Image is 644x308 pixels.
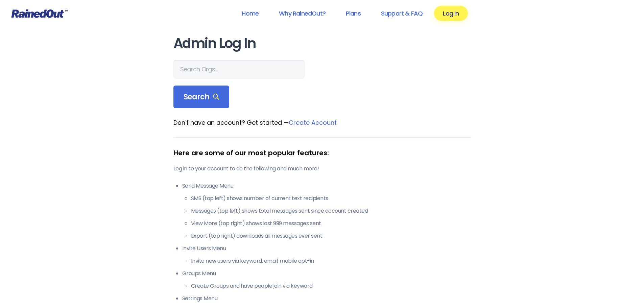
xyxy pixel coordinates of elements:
li: Groups Menu [182,269,471,290]
li: Create Groups and have people join via keyword [191,282,471,290]
a: Why RainedOut? [270,6,334,21]
a: Support & FAQ [372,6,431,21]
div: Here are some of our most popular features: [173,148,471,158]
li: View More (top right) shows last 999 messages sent [191,219,471,228]
li: SMS (top left) shows number of current text recipients [191,194,471,203]
li: Messages (top left) shows total messages sent since account created [191,207,471,215]
a: Home [233,6,267,21]
p: Log in to your account to do the following and much more! [173,165,471,173]
span: Search [184,92,219,102]
h1: Admin Log In [173,36,471,51]
a: Create Account [289,118,337,127]
a: Log In [434,6,468,21]
li: Send Message Menu [182,182,471,240]
li: Export (top right) downloads all messages ever sent [191,232,471,240]
li: Invite Users Menu [182,244,471,265]
input: Search Orgs… [173,60,305,79]
li: Invite new users via keyword, email, mobile opt-in [191,257,471,265]
div: Search [173,86,230,109]
a: Plans [337,6,369,21]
